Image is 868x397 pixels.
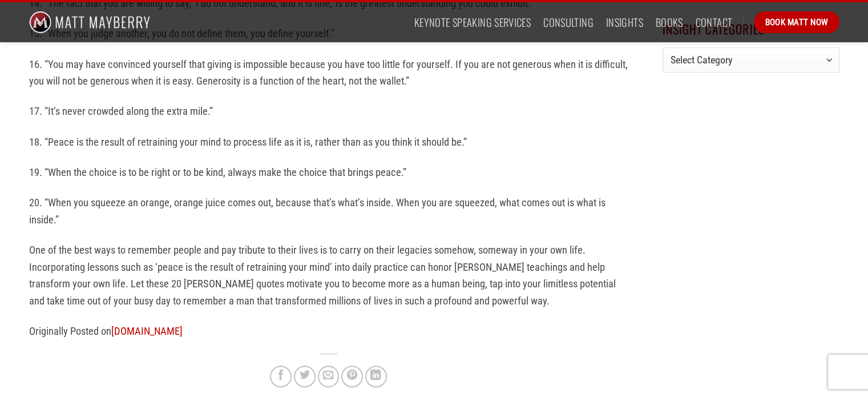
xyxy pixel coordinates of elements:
[111,325,183,337] a: [DOMAIN_NAME]
[765,15,828,29] span: Book Matt Now
[341,366,363,387] a: Pin on Pinterest
[29,103,628,119] p: 17. “It’s never crowded along the extra mile.”
[29,323,628,339] p: Originally Posted on
[365,366,387,387] a: Share on LinkedIn
[606,12,643,33] a: Insights
[696,12,733,33] a: Contact
[543,12,594,33] a: Consulting
[754,11,839,33] a: Book Matt Now
[29,2,151,42] img: Matt Mayberry
[318,366,340,387] a: Email to a Friend
[294,366,316,387] a: Share on Twitter
[29,242,628,309] p: One of the best ways to remember people and pay tribute to their lives is to carry on their legac...
[29,134,628,150] p: 18. “Peace is the result of retraining your mind to process life as it is, rather than as you thi...
[414,12,531,33] a: Keynote Speaking Services
[29,56,628,90] p: 16. “You may have convinced yourself that giving is impossible because you have too little for yo...
[270,366,292,387] a: Share on Facebook
[656,12,683,33] a: Books
[29,194,628,228] p: 20. “When you squeeze an orange, orange juice comes out, because that’s what’s inside. When you a...
[29,164,628,181] p: 19. “When the choice is to be right or to be kind, always make the choice that brings peace.”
